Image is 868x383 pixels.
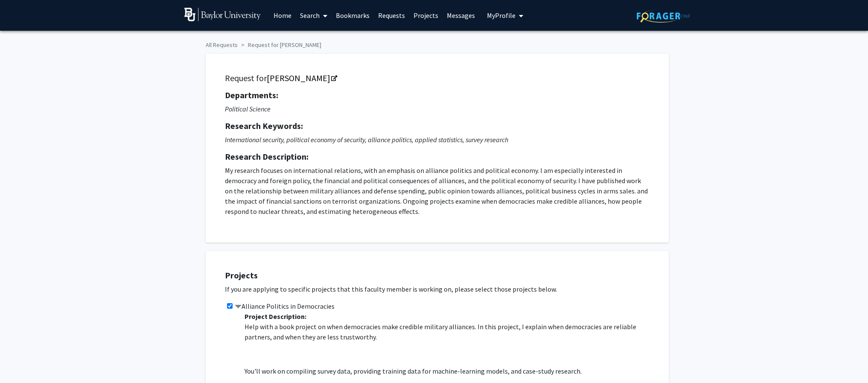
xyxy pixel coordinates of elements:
a: Bookmarks [332,0,374,30]
strong: Projects [225,270,258,281]
a: Search [296,0,332,30]
label: Alliance Politics in Democracies [235,301,335,311]
i: International security, political economy of security, alliance politics, applied statistics, sur... [225,135,508,144]
p: Help with a book project on when democracies make credible military alliances. In this project, I... [245,322,660,342]
h5: Request for [225,73,650,83]
iframe: Chat [6,345,36,377]
i: Political Science [225,105,271,113]
li: Request for [PERSON_NAME] [238,41,321,50]
img: ForagerOne Logo [637,9,690,23]
strong: Departments: [225,90,278,100]
strong: Research Description: [225,151,309,162]
a: Opens in a new tab [267,73,336,83]
b: Project Description: [245,312,306,321]
a: Projects [409,0,443,30]
strong: Research Keywords: [225,120,303,131]
p: My research focuses on international relations, with an emphasis on alliance politics and politic... [225,165,650,216]
span: My Profile [487,11,516,20]
img: Baylor University Logo [184,8,261,21]
p: If you are applying to specific projects that this faculty member is working on, please select th... [225,284,660,294]
a: All Requests [206,41,238,49]
ol: breadcrumb [206,37,662,50]
a: Home [269,0,296,30]
a: Requests [374,0,409,30]
a: Messages [443,0,479,30]
p: You'll work on compiling survey data, providing training data for machine-learning models, and ca... [245,366,660,376]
